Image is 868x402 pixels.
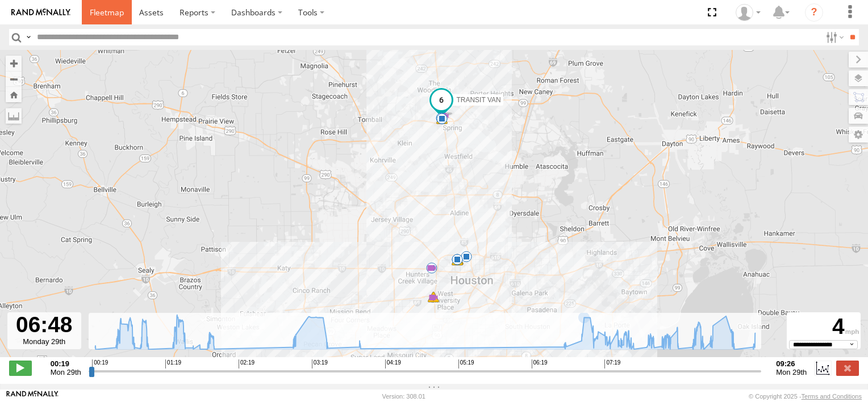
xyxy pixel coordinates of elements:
button: Zoom out [6,71,22,87]
img: rand-logo.svg [11,9,70,16]
label: Measure [6,108,22,124]
div: © Copyright 2025 - [749,393,862,400]
span: 01:19 [165,359,181,368]
a: Visit our Website [6,391,59,402]
div: Version: 308.01 [382,393,425,400]
span: 07:19 [604,359,620,368]
span: 00:19 [92,359,108,368]
div: Lupe Hernandez [732,4,765,21]
span: Mon 29th Sep 2025 [776,368,807,376]
label: Play/Stop [9,361,32,375]
button: Zoom in [6,56,22,71]
label: Map Settings [849,127,868,143]
label: Close [836,361,859,375]
span: Mon 29th Sep 2025 [51,368,81,376]
span: 03:19 [312,359,328,368]
span: 02:19 [239,359,254,368]
label: Search Query [24,29,33,45]
span: TRANSIT VAN [456,96,500,104]
a: Terms and Conditions [802,393,862,400]
span: 04:19 [385,359,401,368]
span: 05:19 [458,359,474,368]
strong: 00:19 [51,359,81,368]
span: 06:19 [532,359,548,368]
div: 4 [788,314,859,340]
strong: 09:26 [776,359,807,368]
i: ? [805,3,823,22]
button: Zoom Home [6,87,22,102]
label: Search Filter Options [821,29,846,45]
